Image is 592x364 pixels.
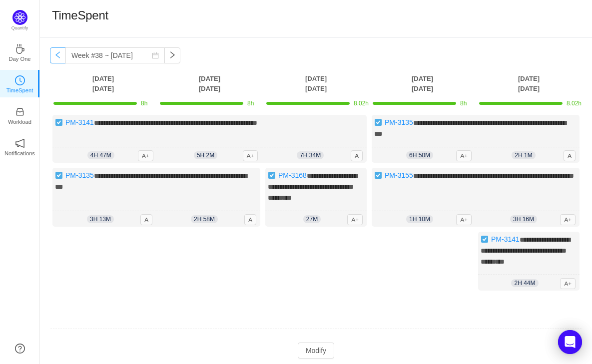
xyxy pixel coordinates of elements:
span: A+ [347,214,363,225]
button: icon: right [164,47,180,63]
i: icon: coffee [15,44,25,54]
span: 8.02h [567,100,582,107]
img: Quantify [12,10,27,25]
span: 8.02h [354,100,369,107]
img: 10738 [481,235,489,243]
span: A+ [138,150,153,161]
span: 5h 2m [194,151,217,159]
span: 3h 16m [510,215,537,223]
a: PM-3135 [65,171,94,179]
input: Select a week [65,47,165,63]
button: icon: left [50,47,66,63]
span: 27m [303,215,321,223]
h1: TimeSpent [52,8,108,23]
div: Open Intercom Messenger [558,330,582,354]
img: 10738 [374,118,382,126]
th: [DATE] [DATE] [369,73,476,94]
th: [DATE] [DATE] [156,73,263,94]
i: icon: clock-circle [15,75,25,85]
th: [DATE] [DATE] [50,73,156,94]
p: Notifications [4,149,35,158]
span: 2h 58m [191,215,218,223]
a: PM-3141 [491,235,520,243]
p: TimeSpent [6,86,33,95]
span: 7h 34m [297,151,324,159]
a: PM-3168 [278,171,307,179]
span: 1h 10m [406,215,433,223]
span: A+ [243,150,258,161]
span: A+ [456,150,472,161]
th: [DATE] [DATE] [263,73,369,94]
span: 4h 47m [87,151,114,159]
span: 6h 50m [406,151,433,159]
span: 8h [247,100,254,107]
span: A [244,214,256,225]
span: A+ [456,214,472,225]
a: icon: inboxWorkload [15,110,25,120]
a: icon: coffeeDay One [15,47,25,57]
a: icon: notificationNotifications [15,141,25,151]
span: 3h 13m [87,215,114,223]
a: icon: clock-circleTimeSpent [15,78,25,88]
button: Modify [298,343,334,359]
span: 2h 1m [512,151,535,159]
span: 2h 44m [511,279,538,287]
p: Quantify [11,25,28,32]
img: 10738 [55,118,63,126]
img: 10738 [374,171,382,179]
img: 10738 [268,171,276,179]
i: icon: calendar [152,52,159,59]
p: Workload [8,117,31,126]
span: A [564,150,576,161]
th: [DATE] [DATE] [476,73,582,94]
a: PM-3141 [65,118,94,126]
span: A [140,214,152,225]
span: A+ [560,278,576,289]
img: 10738 [55,171,63,179]
span: A [351,150,363,161]
a: PM-3155 [385,171,413,179]
a: icon: question-circle [15,344,25,354]
a: PM-3135 [385,118,413,126]
i: icon: inbox [15,107,25,117]
span: 8h [460,100,467,107]
p: Day One [8,54,30,63]
span: 8h [141,100,147,107]
i: icon: notification [15,138,25,148]
span: A+ [560,214,576,225]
